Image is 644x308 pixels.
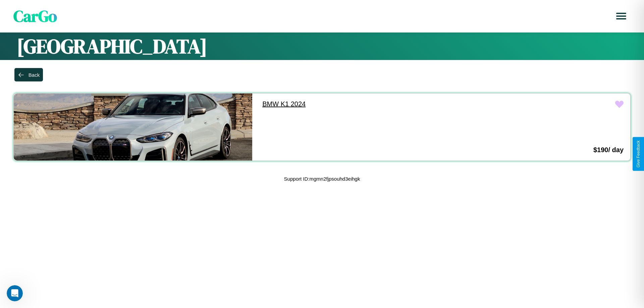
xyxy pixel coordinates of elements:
iframe: Intercom live chat [7,285,23,301]
span: CarGo [13,5,57,27]
div: Back [29,72,40,78]
h3: $ 190 / day [593,146,624,154]
p: Support ID: mgmn2fjpsouhd3eihgk [284,174,360,183]
button: Open menu [612,7,631,25]
div: Give Feedback [636,140,641,168]
button: Back [14,68,43,81]
h1: [GEOGRAPHIC_DATA] [17,33,627,60]
a: BMW K1 2024 [256,94,494,115]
